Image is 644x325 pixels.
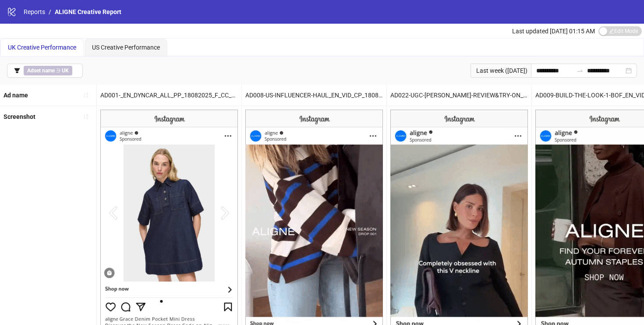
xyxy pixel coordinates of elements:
[4,113,35,120] b: Screenshot
[242,85,386,106] div: AD008-US-INFLUENCER-HAUL_EN_VID_CP_18082025_F_CC_SC10_USP11_AW26
[512,28,595,35] span: Last updated [DATE] 01:15 AM
[27,68,55,74] b: Adset name
[577,67,584,74] span: to
[22,7,47,17] a: Reports
[24,66,72,75] span: ∋
[577,67,584,74] span: swap-right
[62,68,69,74] b: UK
[387,85,531,106] div: AD022-UGC-[PERSON_NAME]-REVIEW&TRY-ON_EN_VID_HP_11092025_F_NSE_SC11_USP7_
[8,44,76,51] span: UK Creative Performance
[49,7,51,17] li: /
[14,68,20,74] span: filter
[471,64,531,78] div: Last week ([DATE])
[83,114,89,120] span: sort-ascending
[83,92,89,98] span: sort-ascending
[92,44,160,51] span: US Creative Performance
[55,8,121,15] span: ALIGNE Creative Report
[97,85,241,106] div: AD001-_EN_DYNCAR_ALL_PP_18082025_F_CC_SC15_None_DPA
[7,64,83,78] button: Adset name ∋ UK
[4,92,28,99] b: Ad name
